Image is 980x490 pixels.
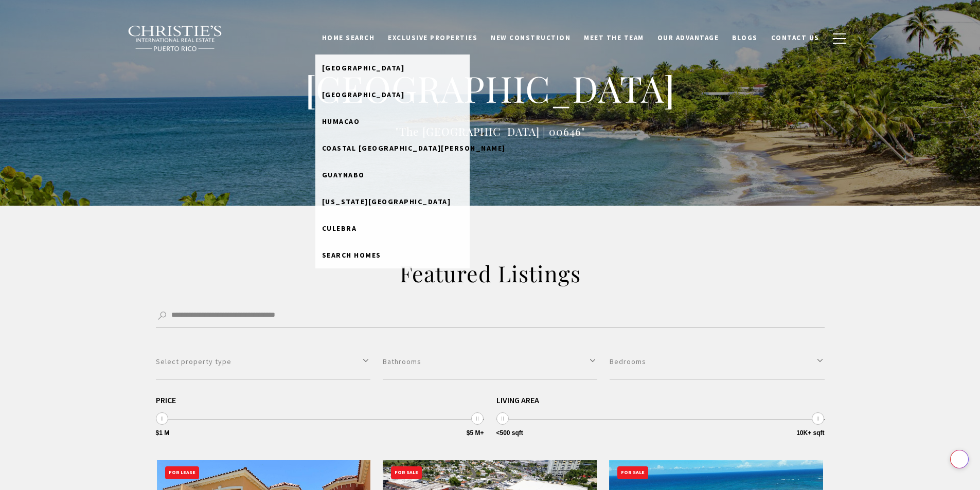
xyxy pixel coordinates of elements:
[610,344,824,379] button: Bedrooms
[391,466,422,479] div: For Sale
[383,344,597,379] button: Bathrooms
[165,466,199,479] div: For Lease
[315,161,470,188] a: Guaynabo
[315,215,470,242] a: Culebra
[322,117,360,126] span: Humacao
[284,123,696,140] p: "The [GEOGRAPHIC_DATA] | 00646"
[496,430,523,436] span: <500 sqft
[315,108,470,135] a: Humacao
[315,188,470,215] a: [US_STATE][GEOGRAPHIC_DATA]
[315,135,470,161] a: Coastal [GEOGRAPHIC_DATA][PERSON_NAME]
[315,55,470,81] a: [GEOGRAPHIC_DATA]
[651,28,726,48] a: Our Advantage
[156,430,170,436] span: $1 M
[269,259,711,288] h2: Featured Listings
[322,250,381,260] span: Search Homes
[796,430,824,436] span: 10K+ sqft
[315,81,470,108] a: [GEOGRAPHIC_DATA]
[322,224,357,233] span: Culebra
[322,143,506,153] span: Coastal [GEOGRAPHIC_DATA][PERSON_NAME]
[156,344,370,379] button: Select property type
[284,66,696,111] h1: [GEOGRAPHIC_DATA]
[771,33,819,42] span: Contact Us
[491,33,571,42] span: New Construction
[322,170,365,179] span: Guaynabo
[315,28,382,48] a: Home Search
[484,28,577,48] a: New Construction
[128,25,223,52] img: Christie's International Real Estate black text logo
[315,242,470,268] a: Search Homes
[322,63,405,72] span: [GEOGRAPHIC_DATA]
[322,197,451,206] span: [US_STATE][GEOGRAPHIC_DATA]
[322,90,405,99] span: [GEOGRAPHIC_DATA]
[617,466,648,479] div: For Sale
[657,33,719,42] span: Our Advantage
[732,33,758,42] span: Blogs
[577,28,651,48] a: Meet the Team
[381,28,484,48] a: Exclusive Properties
[388,33,477,42] span: Exclusive Properties
[725,28,764,48] a: Blogs
[467,430,484,436] span: $5 M+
